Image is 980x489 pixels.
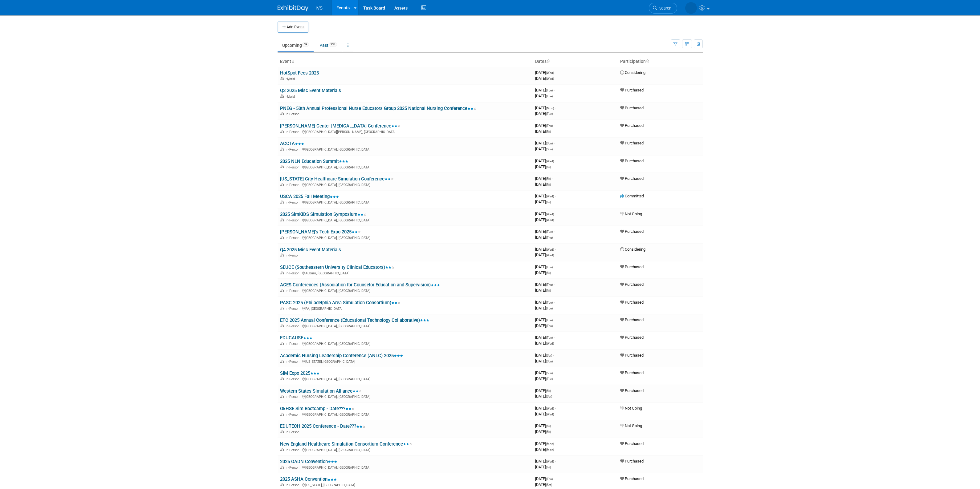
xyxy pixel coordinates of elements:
[546,342,554,345] span: (Wed)
[286,165,301,169] span: In-Person
[535,111,553,116] span: [DATE]
[535,265,555,269] span: [DATE]
[280,200,284,204] img: In-Person Event
[280,353,403,358] a: Academic Nursing Leadership Conference (ANLC) 2025
[286,430,301,434] span: In-Person
[291,59,294,64] a: Sort by Event Name
[546,318,553,322] span: (Tue)
[286,466,301,470] span: In-Person
[546,460,554,463] span: (Wed)
[280,165,284,168] img: In-Person Event
[535,164,551,169] span: [DATE]
[329,42,337,47] span: 238
[280,77,284,80] img: Hybrid Event
[535,441,556,446] span: [DATE]
[535,247,556,252] span: [DATE]
[315,39,342,51] a: Past238
[620,317,644,322] span: Purchased
[280,465,530,470] div: [GEOGRAPHIC_DATA], [GEOGRAPHIC_DATA]
[546,271,551,275] span: (Fri)
[535,323,553,328] span: [DATE]
[280,148,284,151] img: In-Person Event
[302,42,309,47] span: 39
[535,282,555,287] span: [DATE]
[280,194,339,199] a: USCA 2025 Fall Meeting
[620,265,644,269] span: Purchased
[620,176,644,181] span: Purchased
[280,271,284,274] img: In-Person Event
[286,360,301,364] span: In-Person
[535,147,553,151] span: [DATE]
[546,89,553,92] span: (Tue)
[546,148,553,151] span: (Sun)
[535,200,551,204] span: [DATE]
[286,183,301,187] span: In-Person
[554,123,555,128] span: -
[685,2,697,14] img: Kyle Shelstad
[535,141,555,145] span: [DATE]
[555,159,556,163] span: -
[546,95,553,98] span: (Tue)
[620,476,644,481] span: Purchased
[535,94,553,98] span: [DATE]
[535,76,554,81] span: [DATE]
[546,283,553,286] span: (Thu)
[646,59,649,64] a: Sort by Participation Type
[657,6,671,10] span: Search
[286,95,297,99] span: Hybrid
[546,477,553,481] span: (Thu)
[620,423,642,428] span: Not Going
[280,176,394,182] a: [US_STATE] City Healthcare Simulation Conference
[554,282,555,287] span: -
[554,300,555,305] span: -
[280,306,530,311] div: PA, [GEOGRAPHIC_DATA]
[280,423,365,429] a: EDUTECH 2025 Conference - Date???
[620,141,644,145] span: Purchased
[280,476,337,482] a: 2025 ASHA Convention
[620,370,644,375] span: Purchased
[535,388,553,393] span: [DATE]
[280,324,284,327] img: In-Person Event
[620,335,644,340] span: Purchased
[286,395,301,399] span: In-Person
[535,194,556,198] span: [DATE]
[286,289,301,293] span: In-Person
[535,182,551,187] span: [DATE]
[535,465,551,469] span: [DATE]
[280,235,530,240] div: [GEOGRAPHIC_DATA], [GEOGRAPHIC_DATA]
[316,6,323,10] span: IVS
[280,217,530,222] div: [GEOGRAPHIC_DATA], [GEOGRAPHIC_DATA]
[535,447,554,452] span: [DATE]
[552,388,553,393] span: -
[620,88,644,92] span: Purchased
[286,130,301,134] span: In-Person
[546,71,554,75] span: (Wed)
[555,441,556,446] span: -
[535,353,554,358] span: [DATE]
[280,483,284,486] img: In-Person Event
[286,413,301,417] span: In-Person
[535,253,554,257] span: [DATE]
[555,247,556,252] span: -
[546,307,553,310] span: (Tue)
[280,147,530,152] div: [GEOGRAPHIC_DATA], [GEOGRAPHIC_DATA]
[535,476,555,481] span: [DATE]
[535,106,556,110] span: [DATE]
[280,253,284,257] img: In-Person Event
[546,424,551,428] span: (Fri)
[620,353,644,358] span: Purchased
[280,270,530,275] div: Auburn, [GEOGRAPHIC_DATA]
[535,270,551,275] span: [DATE]
[554,265,555,269] span: -
[546,413,554,416] span: (Wed)
[620,212,642,216] span: Not Going
[555,212,556,216] span: -
[620,106,644,110] span: Purchased
[280,323,530,328] div: [GEOGRAPHIC_DATA], [GEOGRAPHIC_DATA]
[278,5,308,11] img: ExhibitDay
[280,106,477,111] a: PNEG - 50th Annual Professional Nurse Educators Group 2025 National Nursing Conference
[620,194,644,198] span: Committed
[280,212,367,217] a: 2025 SimKIDS Simulation Symposium
[280,406,355,411] a: OkHSE Sim Bootcamp - Date???
[280,377,284,380] img: In-Person Event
